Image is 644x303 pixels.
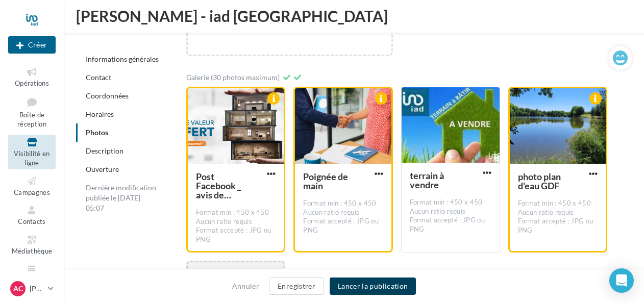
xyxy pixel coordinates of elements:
div: Dernière modification publiée le [DATE] 05:07 [76,179,168,217]
div: Format accepté : JPG ou PNG [410,216,491,234]
span: Campagnes [14,188,50,196]
a: Contacts [8,203,56,228]
div: Format min : 450 x 450 [410,198,491,207]
div: Aucun ratio requis [410,207,491,216]
div: Aucun ratio requis [196,217,276,226]
div: Format min : 450 x 450 [196,208,276,217]
a: Boîte de réception [8,93,56,131]
button: Créer [8,36,56,54]
span: [PERSON_NAME] - iad [GEOGRAPHIC_DATA] [76,8,388,23]
div: Format accepté : JPG ou PNG [196,226,276,244]
div: Poignée de main [303,172,357,190]
button: Annuler [228,280,263,292]
a: Ouverture [86,165,119,173]
span: Boîte de réception [17,111,46,129]
a: Description [86,146,123,155]
a: AC [PERSON_NAME] [8,279,56,298]
span: Post Facebook _ avis de valeur offert [196,172,250,199]
a: Horaires [86,110,114,118]
a: Photos [86,128,108,137]
a: Opérations [8,64,56,89]
div: Open Intercom Messenger [609,268,634,293]
a: Médiathèque [8,232,56,257]
div: Format accepté : JPG ou PNG [303,217,383,235]
div: terrain à vendre [410,171,465,189]
span: Contacts [18,217,46,225]
span: Visibilité en ligne [14,149,49,167]
button: Enregistrer [269,277,324,295]
div: Format min : 450 x 450 [303,199,383,208]
div: Format min : 450 x 450 [518,199,598,208]
a: Calendrier [8,261,56,286]
span: AC [13,284,23,294]
div: Galerie (30 photos maximum) [186,72,280,87]
a: Informations générales [86,55,159,63]
div: photo plan d'eau GDF [518,172,572,190]
span: Médiathèque [12,247,53,255]
a: Coordonnées [86,91,129,100]
div: Format accepté : JPG ou PNG [518,217,598,235]
button: Lancer la publication [330,277,416,295]
div: Aucun ratio requis [303,208,383,217]
p: [PERSON_NAME] [30,284,44,294]
span: Opérations [15,79,49,87]
div: Nouvelle campagne [8,36,56,54]
div: Aucun ratio requis [518,208,598,217]
a: Campagnes [8,173,56,198]
a: Contact [86,73,111,82]
a: Visibilité en ligne [8,135,56,169]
